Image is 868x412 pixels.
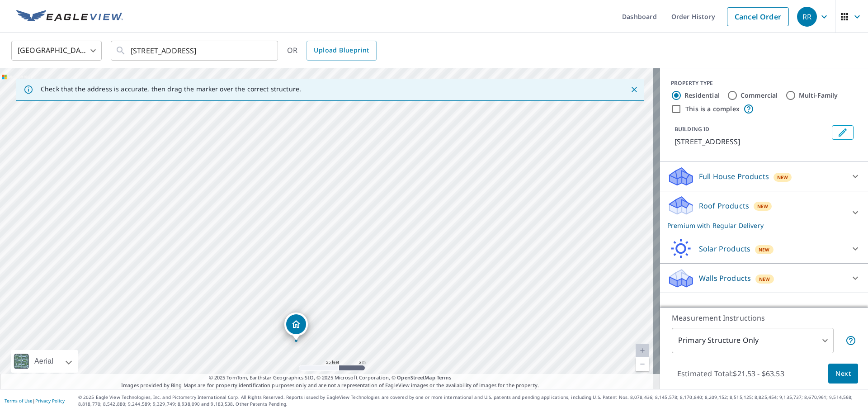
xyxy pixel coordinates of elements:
p: Solar Products [699,243,750,254]
div: RR [797,7,817,27]
label: Commercial [741,91,778,100]
a: Privacy Policy [35,398,65,404]
input: Search by address or latitude-longitude [131,38,259,63]
div: Walls ProductsNew [667,267,861,289]
a: Upload Blueprint [307,41,376,61]
div: Roof ProductsNewPremium with Regular Delivery [667,195,861,230]
p: Estimated Total: $21.53 - $63.53 [670,364,792,384]
div: Full House ProductsNew [667,166,861,187]
span: New [757,203,769,210]
p: Walls Products [699,273,751,284]
p: Check that the address is accurate, then drag the marker over the correct structure. [41,85,301,93]
span: New [759,275,770,283]
div: [GEOGRAPHIC_DATA] [11,38,102,63]
p: Roof Products [699,200,749,211]
div: PROPERTY TYPE [671,79,857,87]
p: BUILDING ID [675,125,709,133]
span: © 2025 TomTom, Earthstar Geographics SIO, © 2025 Microsoft Corporation, © [209,374,452,382]
a: Current Level 20, Zoom In Disabled [636,344,649,357]
div: Aerial [32,350,56,373]
span: Your report will include only the primary structure on the property. For example, a detached gara... [845,335,856,346]
p: © 2025 Eagle View Technologies, Inc. and Pictometry International Corp. All Rights Reserved. Repo... [78,394,863,407]
button: Edit building 1 [832,125,854,140]
p: Full House Products [699,171,769,182]
button: Close [628,84,640,95]
a: OpenStreetMap [397,374,435,381]
div: Dropped pin, building 1, Residential property, 6128 RAILWAY AVE FRASER-FORT GEORGE BC V0J3C0 [284,313,308,341]
a: Cancel Order [727,7,789,26]
span: Upload Blueprint [314,45,369,56]
p: | [5,398,65,403]
a: Current Level 20, Zoom Out [636,357,649,371]
div: Primary Structure Only [672,328,834,353]
span: Next [835,368,851,379]
label: This is a complex [685,104,740,114]
img: EV Logo [16,10,123,24]
p: [STREET_ADDRESS] [675,136,828,147]
span: New [759,246,770,253]
button: Next [828,364,858,384]
label: Multi-Family [799,91,838,100]
span: New [777,174,788,181]
a: Terms of Use [5,398,33,404]
div: OR [287,41,377,61]
label: Residential [684,91,720,100]
div: Aerial [11,350,78,373]
div: Solar ProductsNew [667,238,861,260]
p: Premium with Regular Delivery [667,221,844,230]
a: Terms [437,374,452,381]
p: Measurement Instructions [672,313,856,323]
